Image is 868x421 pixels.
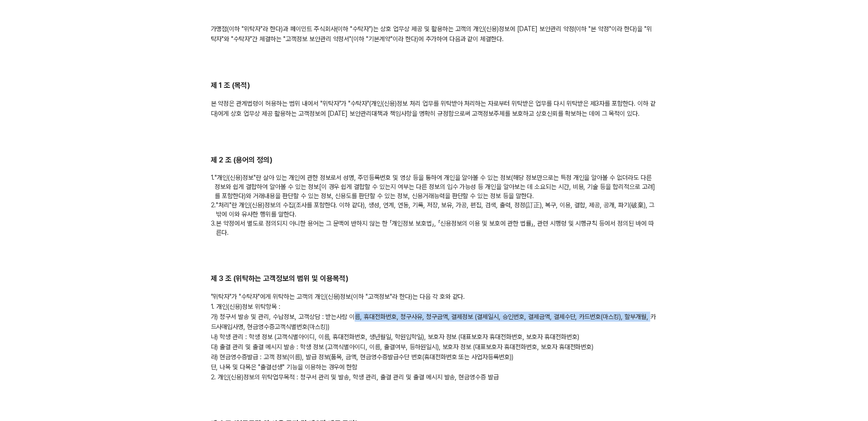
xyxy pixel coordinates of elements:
span: 3. [211,219,216,237]
span: 1. [211,173,215,200]
span: 2. [211,200,216,219]
p: "처리"란 개인(신용)정보의 수집(조사를 포함한다. 이하 같다), 생성, 연계, 연동, 기록, 저장, 보유, 가공, 편집, 검색, 출력, 정정(訂正), 복구, 이용, 결합, ... [211,200,658,219]
h2: 제 2 조 (용어의 정의) [211,155,658,166]
p: "개인(신용)정보"란 살아 있는 개인에 관한 정보로서 성명, 주민등록번호 및 영상 등을 통하여 개인을 알아볼 수 있는 정보(해당 정보만으로는 특정 개인을 알아볼 수 없더라도 ... [211,173,658,200]
div: 가맹점(이하 "위탁자"라 한다)과 페이민트 주식회사(이하 "수탁자")는 상호 업무상 제공 및 활용하는 고객의 개인(신용)정보에 [DATE] 보안관리 약정(이하 "본 약정"이라... [211,24,658,44]
h2: 제 3 조 (위탁하는 고객정보의 범위 및 이용목적) [211,274,658,284]
div: 본 약정은 관계법령이 허용하는 범위 내에서 "위탁자"가 "수탁자"(개인(신용)정보 처리 업무를 위탁받아 처리하는 자로부터 위탁받은 업무를 다시 위탁받은 제3자를 포함한다. 이... [211,98,658,119]
div: "위탁자"가 "수탁자"에게 위탁하는 고객의 개인(신용)정보(이하 "고객정보"라 한다)는 다음 각 호와 같다. 1. 개인(신용)정보 위탁항목 : 가) 청구서 발송 및 관리, 수... [211,291,658,382]
h2: 제 1 조 (목적) [211,81,658,91]
p: 본 약정에서 별도로 정의되지 아니한 용어는 그 문맥에 반하지 않는 한 「개인정보 보호법」, 「신용정보의 이용 및 보호에 관한 법률」, 관련 시행령 및 시행규칙 등에서 정의된 ... [211,219,658,237]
